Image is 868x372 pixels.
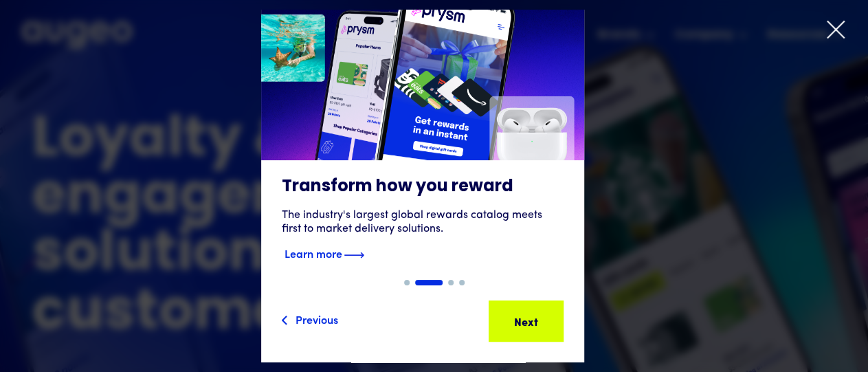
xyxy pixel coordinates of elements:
strong: Learn more [285,245,342,261]
div: Show slide 2 of 4 [415,280,443,285]
div: The industry's largest global rewards catalog meets first to market delivery solutions. [282,208,564,236]
div: Show slide 4 of 4 [459,280,465,285]
img: Blue text arrow [344,247,364,263]
div: Show slide 1 of 4 [404,280,410,285]
h3: Transform how you reward [282,177,564,197]
div: Previous [296,311,338,327]
div: Show slide 3 of 4 [448,280,454,285]
a: Next [489,300,564,342]
a: Transform how you rewardThe industry's largest global rewards catalog meets first to market deliv... [261,10,584,280]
